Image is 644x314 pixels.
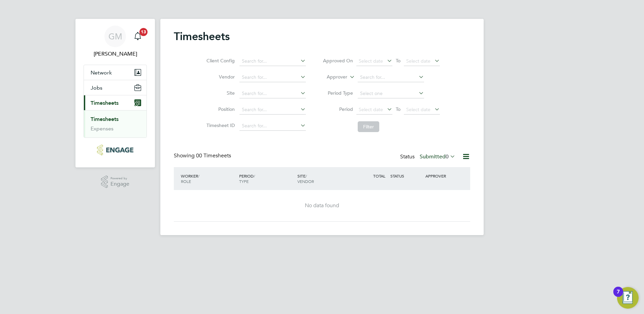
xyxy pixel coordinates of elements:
[75,19,155,167] nav: Main navigation
[406,106,430,113] span: Select date
[373,173,385,179] span: TOTAL
[91,69,112,76] span: Network
[204,58,235,64] label: Client Config
[91,85,102,91] span: Jobs
[110,181,129,187] span: Engage
[91,125,114,132] a: Expenses
[323,106,353,112] label: Period
[446,153,449,160] span: 0
[237,170,296,187] div: PERIOD
[91,100,119,106] span: Timesheets
[317,74,347,81] label: Approver
[101,176,130,188] a: Powered byEngage
[198,173,199,179] span: /
[131,26,144,47] a: 13
[108,32,122,41] span: GM
[394,105,402,114] span: To
[174,152,232,159] div: Showing
[84,65,147,80] button: Network
[358,73,424,82] input: Search for...
[359,106,383,113] span: Select date
[97,145,133,155] img: legacie-logo-retina.png
[239,179,249,184] span: TYPE
[323,58,353,64] label: Approved On
[424,170,459,182] div: APPROVER
[196,152,231,159] span: 00 Timesheets
[239,121,306,131] input: Search for...
[204,106,235,112] label: Position
[84,80,147,95] button: Jobs
[84,110,147,137] div: Timesheets
[91,116,119,122] a: Timesheets
[358,89,424,98] input: Select one
[359,58,383,64] span: Select date
[389,170,424,182] div: STATUS
[420,153,455,160] label: Submitted
[84,145,147,155] a: Go to home page
[181,202,463,209] div: No data found
[84,95,147,110] button: Timesheets
[239,89,306,98] input: Search for...
[305,173,307,179] span: /
[110,176,129,181] span: Powered by
[204,74,235,80] label: Vendor
[297,179,314,184] span: VENDOR
[239,57,306,66] input: Search for...
[617,287,639,309] button: Open Resource Center, 7 new notifications
[323,90,353,96] label: Period Type
[84,50,147,58] span: Gary McEvatt
[617,292,620,301] div: 7
[204,122,235,128] label: Timesheet ID
[394,56,402,65] span: To
[181,179,191,184] span: ROLE
[296,170,354,187] div: SITE
[400,152,457,162] div: Status
[204,90,235,96] label: Site
[239,105,306,115] input: Search for...
[139,28,148,36] span: 13
[179,170,237,187] div: WORKER
[254,173,255,179] span: /
[174,30,230,43] h2: Timesheets
[239,73,306,82] input: Search for...
[406,58,430,64] span: Select date
[84,26,147,58] a: GM[PERSON_NAME]
[358,121,379,132] button: Filter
